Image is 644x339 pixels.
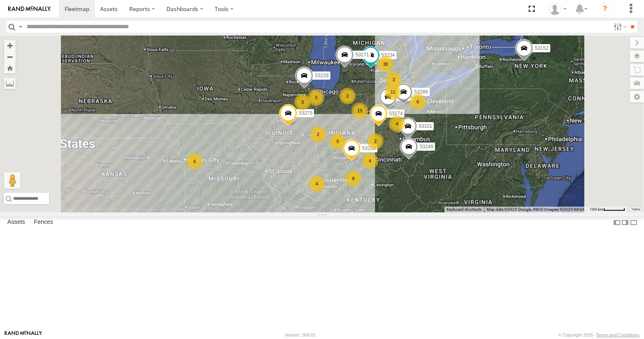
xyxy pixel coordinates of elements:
div: 3 [294,94,311,110]
div: 3 [386,71,402,88]
span: 53152 [535,45,548,51]
span: 53228 [315,73,328,79]
div: 2 [310,126,326,143]
span: Map data ©2025 Google, INEGI Imagery ©2025 NASA [487,207,585,212]
span: 53216 [362,145,375,151]
div: 8 [345,170,361,187]
label: Map Settings [630,91,644,103]
span: 53234 [381,52,395,58]
span: 53101 [418,123,432,129]
div: 19 [352,103,368,119]
label: Dock Summary Table to the Right [621,216,629,228]
span: 53274 [389,111,402,116]
span: 53275 [299,110,312,116]
label: Hide Summary Table [630,216,638,228]
i: ? [599,2,612,16]
div: 2 [367,133,384,149]
button: Keyboard shortcuts [447,207,482,212]
button: Zoom Home [4,62,16,74]
span: 53271 [355,52,369,58]
div: 4 [309,176,325,192]
div: 4 [389,116,405,132]
a: Visit our Website [4,331,42,339]
a: Terms and Conditions [596,332,640,337]
div: Version: 308.01 [285,332,316,337]
label: Measure [4,78,16,89]
button: Zoom out [4,51,16,62]
span: 53249 [420,144,433,149]
button: Map Scale: 100 km per 49 pixels [587,207,628,212]
div: © Copyright 2025 - [558,332,640,337]
label: Assets [3,217,29,228]
label: Dock Summary Table to the Left [613,216,621,228]
img: rand-logo.svg [8,6,51,12]
div: 4 [362,153,378,169]
div: 3 [308,89,324,106]
div: Miky Transport [546,3,570,15]
button: Drag Pegman onto the map to open Street View [4,172,20,189]
a: Terms (opens in new tab) [632,208,640,211]
label: Search Query [17,21,24,33]
div: 6 [410,94,426,110]
div: 2 [339,88,356,104]
div: 5 [330,133,346,149]
label: Fences [30,217,57,228]
label: Search Filter Options [610,21,628,33]
div: 30 [377,56,394,72]
button: Zoom in [4,40,16,51]
span: 100 km [590,207,604,212]
div: 6 [186,153,203,169]
span: 53288 [414,89,428,95]
div: 11 [385,84,401,100]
